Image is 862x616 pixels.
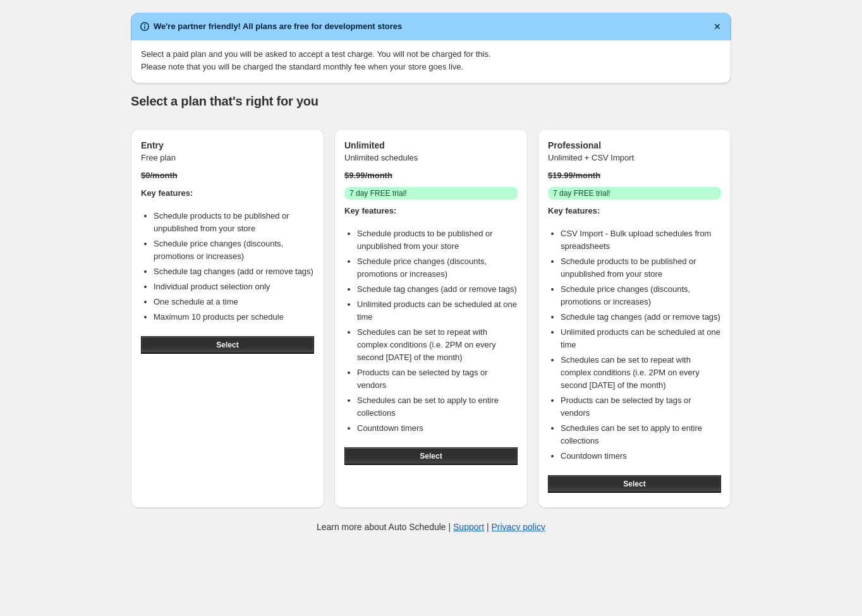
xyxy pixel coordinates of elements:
[154,311,314,323] li: Maximum 10 products per schedule
[357,298,518,323] li: Unlimited products can be scheduled at one time
[561,450,721,462] li: Countdown timers
[154,20,402,33] h2: We're partner friendly! All plans are free for development stores
[357,422,518,435] li: Countdown timers
[492,522,546,532] a: Privacy policy
[561,227,721,253] li: CSV Import - Bulk upload schedules from spreadsheets
[561,255,721,281] li: Schedule products to be published or unpublished from your store
[561,311,721,323] li: Schedule tag changes (add or remove tags)
[357,326,518,364] li: Schedules can be set to repeat with complex conditions (i.e. 2PM on every second [DATE] of the mo...
[548,152,721,164] p: Unlimited + CSV Import
[623,479,645,489] span: Select
[141,187,314,200] h4: Key features:
[561,394,721,420] li: Products can be selected by tags or vendors
[453,522,484,532] a: Support
[344,139,518,152] h3: Unlimited
[344,169,518,182] p: $ 9.99 /month
[344,152,518,164] p: Unlimited schedules
[357,366,518,392] li: Products can be selected by tags or vendors
[141,336,314,354] button: Select
[154,265,314,278] li: Schedule tag changes (add or remove tags)
[154,296,314,308] li: One schedule at a time
[154,238,314,263] li: Schedule price changes (discounts, promotions or increases)
[141,61,721,73] p: Please note that you will be charged the standard monthly fee when your store goes live.
[357,227,518,253] li: Schedule products to be published or unpublished from your store
[154,210,314,235] li: Schedule products to be published or unpublished from your store
[216,340,238,350] span: Select
[141,152,314,164] p: Free plan
[357,394,518,420] li: Schedules can be set to apply to entire collections
[548,475,721,493] button: Select
[131,94,731,109] h1: Select a plan that's right for you
[349,188,407,198] span: 7 day FREE trial!
[548,139,721,152] h3: Professional
[357,283,518,296] li: Schedule tag changes (add or remove tags)
[553,188,610,198] span: 7 day FREE trial!
[344,205,518,217] h4: Key features:
[141,169,314,182] p: $ 0 /month
[357,255,518,281] li: Schedule price changes (discounts, promotions or increases)
[344,447,518,465] button: Select
[708,18,726,35] button: Dismiss notification
[548,205,721,217] h4: Key features:
[420,451,442,461] span: Select
[154,281,314,293] li: Individual product selection only
[561,354,721,392] li: Schedules can be set to repeat with complex conditions (i.e. 2PM on every second [DATE] of the mo...
[317,521,545,533] p: Learn more about Auto Schedule | |
[141,48,721,61] p: Select a paid plan and you will be asked to accept a test charge. You will not be charged for this.
[561,283,721,308] li: Schedule price changes (discounts, promotions or increases)
[561,326,721,351] li: Unlimited products can be scheduled at one time
[141,139,314,152] h3: Entry
[548,169,721,182] p: $ 19.99 /month
[561,422,721,447] li: Schedules can be set to apply to entire collections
